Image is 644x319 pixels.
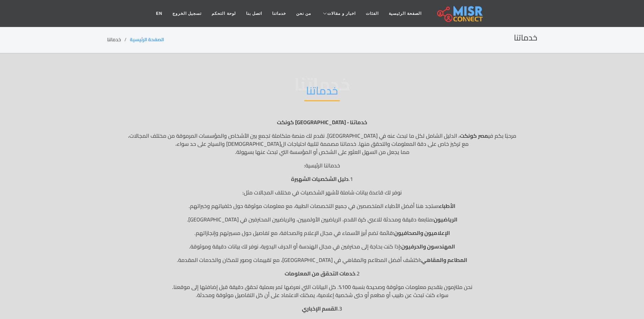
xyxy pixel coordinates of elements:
[107,161,537,169] p: خدماتنا الرئيسية:
[393,228,450,238] strong: الإعلاميون والصحافيون:
[107,269,537,277] p: 2.
[207,7,241,20] a: لوحة التحكم
[241,7,267,20] a: اتصل بنا
[130,35,164,44] a: الصفحة الرئيسية
[107,229,537,237] p: قائمة تضم أبرز الأسماء في مجال الإعلام والصحافة، مع تفاصيل حول مسيرتهم وإنجازاتهم.
[514,33,537,43] h2: خدماتنا
[432,214,457,224] strong: الرياضيون:
[437,5,482,22] img: main.misr_connect
[327,10,356,17] span: اخبار و مقالات
[277,117,367,127] strong: خدماتنا - [GEOGRAPHIC_DATA] كونكت
[285,268,355,278] strong: خدمات التحقق من المعلومات
[420,255,467,265] strong: المطاعم والمقاهي:
[107,215,537,223] p: متابعة دقيقة ومحدثة للاعبي كرة القدم، الرياضيين الأولمبيين، والرياضيين المحترفين في [GEOGRAPHIC_D...
[304,84,340,101] h2: خدماتنا
[107,132,537,156] p: مرحبًا بكم في ، الدليل الشامل لكل ما تبحث عنه في [GEOGRAPHIC_DATA]. نقدم لك منصة متكاملة تجمع بين...
[316,7,361,20] a: اخبار و مقالات
[107,242,537,250] p: إذا كنت بحاجة إلى محترفين في مجال الهندسة أو الحرف اليدوية، نوفر لك بيانات دقيقة وموثوقة.
[267,7,291,20] a: خدماتنا
[291,174,349,184] strong: دليل الشخصيات الشهيرة
[151,7,167,20] a: EN
[384,7,427,20] a: الصفحة الرئيسية
[107,283,537,299] p: نحن ملتزمون بتقديم معلومات موثوقة وصحيحة بنسبة 100%. كل البيانات التي نعرضها تمر بعملية تحقق دقيق...
[437,201,455,211] strong: الأطباء:
[302,303,338,314] strong: القسم الإخباري
[291,7,316,20] a: من نحن
[460,131,488,141] strong: مصر كونكت
[107,36,130,43] li: خدماتنا
[361,7,384,20] a: الفئات
[107,188,537,196] p: نوفر لك قاعدة بيانات شاملة لأشهر الشخصيات في مختلف المجالات مثل:
[107,256,537,264] p: اكتشف أفضل المطاعم والمقاهي في [GEOGRAPHIC_DATA]، مع تقييمات وصور للمكان والخدمات المقدمة.
[107,202,537,210] p: ستجد هنا أفضل الأطباء المتخصصين في جميع التخصصات الطبية، مع معلومات موثوقة حول خلفياتهم وخبراتهم.
[400,241,455,251] strong: المهندسون والحرفيون:
[107,304,537,313] p: 3.
[167,7,207,20] a: تسجيل الخروج
[107,175,537,183] p: 1.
